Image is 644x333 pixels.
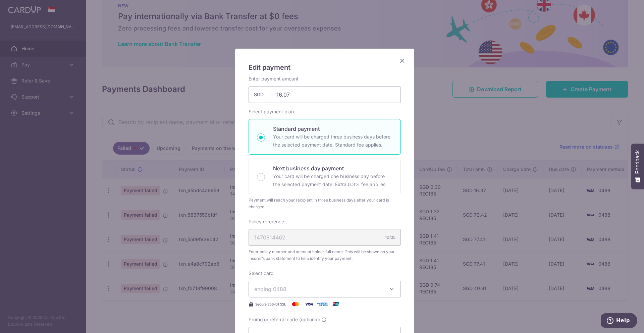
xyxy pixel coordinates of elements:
label: Enter payment amount [249,75,299,82]
img: American Express [316,300,329,308]
span: SGD [254,91,271,98]
p: Your card will be charged one business day before the selected payment date. Extra 0.3% fee applies. [273,172,392,188]
button: ending 0488 [249,281,401,297]
h5: Edit payment [249,62,401,73]
img: UnionPay [329,300,342,308]
span: Enter policy number and account holder full name. This will be shown on your insurer’s bank state... [249,248,401,262]
img: Mastercard [289,300,302,308]
button: Close [398,57,406,65]
input: 0.00 [249,86,401,103]
div: Payment will reach your recipient in three business days after your card is charged. [249,197,401,210]
p: Standard payment [273,125,392,133]
label: Select card [249,270,274,277]
img: Visa [302,300,316,308]
p: Next business day payment [273,164,392,172]
label: Policy reference [249,218,284,225]
button: Feedback - Show survey [631,144,644,189]
p: Your card will be charged three business days before the selected payment date. Standard fee appl... [273,133,392,149]
iframe: Opens a widget where you can find more information [601,313,637,330]
span: Promo or referral code (optional) [249,316,320,323]
span: ending 0488 [254,286,286,292]
span: Secure 256-bit SSL [255,301,286,307]
div: 10/35 [385,234,395,241]
span: Feedback [635,150,641,174]
label: Select payment plan [249,108,294,115]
